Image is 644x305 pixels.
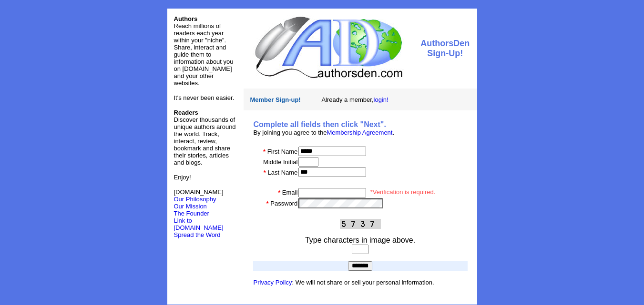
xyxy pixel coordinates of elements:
[321,96,388,103] font: Already a member,
[420,39,470,58] font: AuthorsDen Sign-Up!
[174,203,207,210] a: Our Mission
[263,158,297,166] font: Middle Initial
[174,15,198,22] font: Authors
[270,200,297,207] font: Password
[174,188,224,203] font: [DOMAIN_NAME]
[174,210,209,217] a: The Founder
[267,169,297,176] font: Last Name
[174,22,234,87] font: Reach millions of readers each year within your "niche". Share, interact and guide them to inform...
[282,189,298,196] font: Email
[374,96,388,103] a: login!
[174,217,224,231] a: Link to [DOMAIN_NAME]
[254,279,434,286] font: : We will not share or sell your personal information.
[340,219,381,229] img: This Is CAPTCHA Image
[174,94,235,101] font: It's never been easier.
[253,15,404,79] img: logo.jpg
[267,148,298,155] font: First Name
[327,129,392,136] a: Membership Agreement
[174,230,221,238] a: Spread the Word
[174,231,221,238] font: Spread the Word
[254,120,386,128] b: Complete all fields then click "Next".
[174,196,216,203] a: Our Philosophy
[370,188,436,196] font: *Verification is required.
[254,279,292,286] a: Privacy Policy
[250,96,301,103] font: Member Sign-up!
[174,109,198,116] b: Readers
[174,109,236,166] font: Discover thousands of unique authors around the world. Track, interact, review, bookmark and shar...
[305,236,415,244] font: Type characters in image above.
[254,129,395,136] font: By joining you agree to the .
[174,174,191,181] font: Enjoy!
